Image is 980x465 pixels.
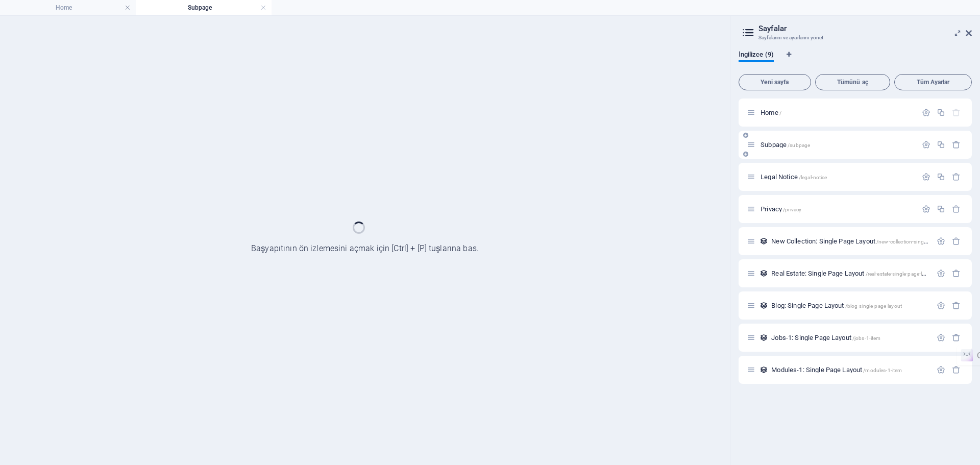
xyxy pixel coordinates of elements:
span: İngilizce (9) [739,48,774,63]
button: Yeni sayfa [739,74,811,90]
div: Bu düzen, bu koleksiyonun tüm ögeleri (örn: bir blog paylaşımı) için şablon olarak kullanılır. Bi... [759,269,768,278]
div: Dil Sekmeleri [739,51,972,70]
div: Ayarlar [937,237,945,246]
div: Home/ [757,109,917,116]
div: Subpage/subpage [757,141,917,148]
div: Başlangıç sayfası silinemez [952,108,961,117]
div: Bu düzen, bu koleksiyonun tüm ögeleri (örn: bir blog paylaşımı) için şablon olarak kullanılır. Bi... [759,237,768,246]
span: /legal-notice [799,175,827,180]
div: Bu düzen, bu koleksiyonun tüm ögeleri (örn: bir blog paylaşımı) için şablon olarak kullanılır. Bi... [759,301,768,310]
div: Real Estate: Single Page Layout/real-estate-single-page-layout [768,270,932,277]
span: Yeni sayfa [743,79,806,85]
div: Sil [952,205,961,213]
span: Sayfayı açmak için tıkla [771,237,956,245]
div: Çoğalt [937,140,945,149]
div: Bu düzen, bu koleksiyonun tüm ögeleri (örn: bir blog paylaşımı) için şablon olarak kullanılır. Bi... [759,365,768,374]
div: Çoğalt [937,108,945,117]
div: Ayarlar [922,108,930,117]
div: Ayarlar [937,269,945,278]
span: Sayfayı açmak için tıkla [771,302,902,309]
span: /blog-single-page-layout [845,303,902,309]
span: /new-collection-single-page-layout [876,239,957,244]
div: Jobs-1: Single Page Layout/jobs-1-item [768,334,932,341]
div: Blog: Single Page Layout/blog-single-page-layout [768,302,932,309]
div: Sil [952,237,961,246]
span: Sayfayı açmak için tıkla [761,205,801,213]
div: Legal Notice/legal-notice [757,174,917,180]
button: Tümünü aç [815,74,891,90]
div: Sil [952,333,961,342]
span: /jobs-1-item [852,335,881,341]
div: Çoğalt [937,173,945,181]
span: / [779,110,781,116]
h3: Sayfalarını ve ayarlarını yönet [758,33,951,42]
span: /subpage [788,142,810,148]
span: Tümünü aç [820,79,886,85]
div: Sil [952,269,961,278]
div: New Collection: Single Page Layout/new-collection-single-page-layout [768,238,932,244]
span: /modules-1-item [863,368,902,373]
h4: Subpage [136,2,272,13]
h2: Sayfalar [758,24,972,33]
span: /real-estate-single-page-layout [866,271,935,277]
div: Bu düzen, bu koleksiyonun tüm ögeleri (örn: bir blog paylaşımı) için şablon olarak kullanılır. Bi... [759,333,768,342]
div: Sil [952,365,961,374]
div: Sil [952,173,961,181]
div: Sil [952,301,961,310]
div: Ayarlar [937,333,945,342]
span: Sayfayı açmak için tıkla [771,366,902,374]
span: Sayfayı açmak için tıkla [771,334,880,341]
div: Ayarlar [937,365,945,374]
span: Sayfayı açmak için tıkla [761,109,781,116]
span: Sayfayı açmak için tıkla [761,173,827,181]
div: Ayarlar [922,205,930,213]
div: Modules-1: Single Page Layout/modules-1-item [768,366,932,373]
div: Ayarlar [937,301,945,310]
span: Sayfayı açmak için tıkla [761,141,810,149]
div: Sil [952,140,961,149]
div: Çoğalt [937,205,945,213]
div: Privacy/privacy [757,206,917,212]
span: Tüm Ayarlar [899,79,967,85]
span: /privacy [783,207,801,212]
div: Ayarlar [922,173,930,181]
span: Sayfayı açmak için tıkla [771,270,935,277]
button: Tüm Ayarlar [894,74,972,90]
div: Ayarlar [922,140,930,149]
